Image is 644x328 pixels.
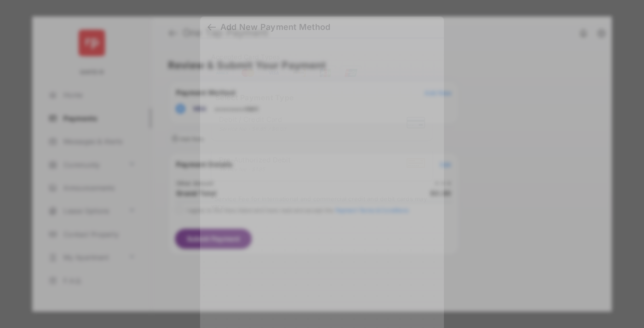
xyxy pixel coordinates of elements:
div: Add New Payment Method [220,22,330,32]
span: Debit / Credit Card [219,115,287,124]
span: Accepted Card Types [211,53,284,61]
div: Service fee - $1.95 [219,166,291,173]
div: Service fee - $6.95 / $0.03 [219,126,287,132]
h4: Select Payment Type [211,93,433,103]
span: Pre-Authorized Debit [219,155,291,164]
div: * Service Fee for international and commercial credit and debit cards may vary. [211,196,433,212]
